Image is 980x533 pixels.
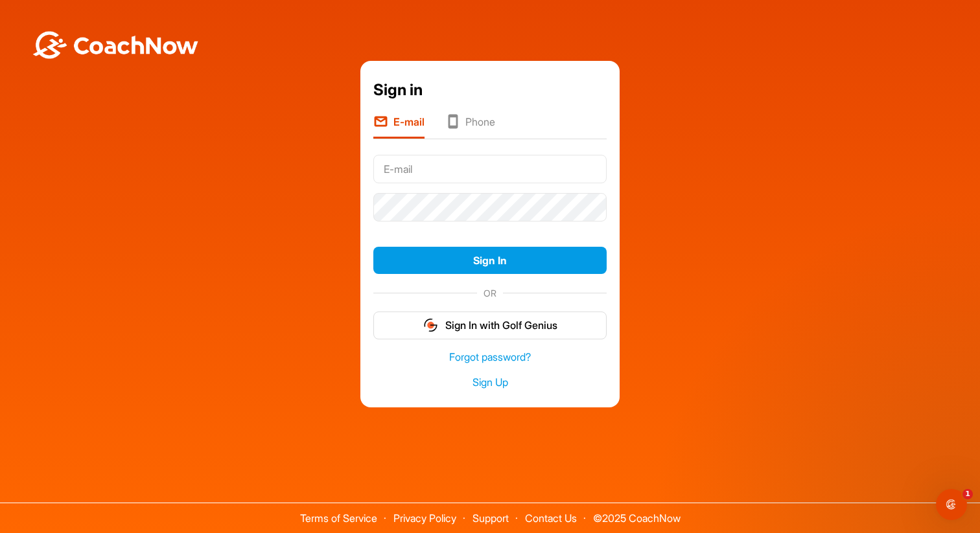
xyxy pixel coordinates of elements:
[472,512,509,525] a: Support
[373,155,607,183] input: E-mail
[393,512,456,525] a: Privacy Policy
[936,489,967,520] iframe: Intercom live chat
[31,31,200,59] img: BwLJSsUCoWCh5upNqxVrqldRgqLPVwmV24tXu5FoVAoFEpwwqQ3VIfuoInZCoVCoTD4vwADAC3ZFMkVEQFDAAAAAElFTkSuQmCC
[962,489,973,499] span: 1
[373,375,607,390] a: Sign Up
[300,512,377,525] a: Terms of Service
[373,247,607,275] button: Sign In
[373,312,607,339] button: Sign In with Golf Genius
[587,503,687,523] span: © 2025 CoachNow
[373,114,425,139] li: E-mail
[525,512,577,525] a: Contact Us
[477,286,503,300] span: OR
[373,350,607,365] a: Forgot password?
[373,78,607,102] div: Sign in
[445,114,495,139] li: Phone
[423,317,439,333] img: gg_logo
